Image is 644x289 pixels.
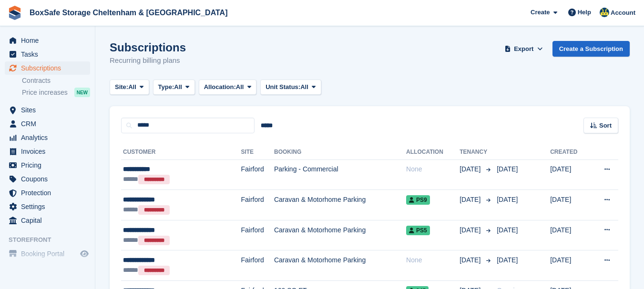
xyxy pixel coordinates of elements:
[550,190,589,220] td: [DATE]
[5,48,90,61] a: menu
[9,235,95,245] span: Storefront
[497,226,518,234] span: [DATE]
[260,80,321,95] button: Unit Status: All
[22,88,68,97] span: Price increases
[241,220,274,250] td: Fairford
[550,159,589,190] td: [DATE]
[121,145,241,160] th: Customer
[406,255,460,265] div: None
[460,255,482,265] span: [DATE]
[300,82,308,92] span: All
[274,220,406,250] td: Caravan & Motorhome Parking
[5,172,90,186] a: menu
[460,195,482,205] span: [DATE]
[611,8,635,18] span: Account
[79,248,90,259] a: Preview store
[21,117,78,130] span: CRM
[550,250,589,281] td: [DATE]
[21,172,78,186] span: Coupons
[460,145,493,160] th: Tenancy
[5,247,90,260] a: menu
[241,159,274,190] td: Fairford
[21,131,78,144] span: Analytics
[5,186,90,199] a: menu
[497,256,518,264] span: [DATE]
[550,145,589,160] th: Created
[5,34,90,47] a: menu
[199,80,257,95] button: Allocation: All
[21,103,78,117] span: Sites
[26,5,231,20] a: BoxSafe Storage Cheltenham & [GEOGRAPHIC_DATA]
[406,226,430,235] span: PS5
[5,200,90,213] a: menu
[5,159,90,172] a: menu
[406,145,460,160] th: Allocation
[514,44,533,54] span: Export
[241,145,274,160] th: Site
[503,41,545,57] button: Export
[497,196,518,203] span: [DATE]
[22,76,90,85] a: Contracts
[531,8,550,17] span: Create
[21,200,78,213] span: Settings
[21,61,78,75] span: Subscriptions
[460,164,482,174] span: [DATE]
[110,80,149,95] button: Site: All
[274,159,406,190] td: Parking - Commercial
[274,190,406,220] td: Caravan & Motorhome Parking
[204,82,236,92] span: Allocation:
[21,48,78,61] span: Tasks
[241,190,274,220] td: Fairford
[22,87,90,98] a: Price increases NEW
[600,8,609,17] img: Kim Virabi
[5,131,90,144] a: menu
[21,159,78,172] span: Pricing
[599,121,612,130] span: Sort
[5,117,90,130] a: menu
[8,6,22,20] img: stora-icon-8386f47178a22dfd0bd8f6a31ec36ba5ce8667c1dd55bd0f319d3a0aa187defe.svg
[5,145,90,158] a: menu
[21,214,78,227] span: Capital
[21,186,78,199] span: Protection
[460,225,482,235] span: [DATE]
[406,164,460,174] div: None
[153,80,195,95] button: Type: All
[110,41,186,54] h1: Subscriptions
[110,55,186,66] p: Recurring billing plans
[406,195,430,205] span: PS9
[5,103,90,117] a: menu
[128,82,136,92] span: All
[174,82,182,92] span: All
[241,250,274,281] td: Fairford
[158,82,174,92] span: Type:
[236,82,244,92] span: All
[21,247,78,260] span: Booking Portal
[274,250,406,281] td: Caravan & Motorhome Parking
[115,82,128,92] span: Site:
[74,88,90,97] div: NEW
[5,61,90,75] a: menu
[497,165,518,173] span: [DATE]
[550,220,589,250] td: [DATE]
[266,82,300,92] span: Unit Status:
[274,145,406,160] th: Booking
[5,214,90,227] a: menu
[552,41,630,57] a: Create a Subscription
[578,8,591,17] span: Help
[21,34,78,47] span: Home
[21,145,78,158] span: Invoices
